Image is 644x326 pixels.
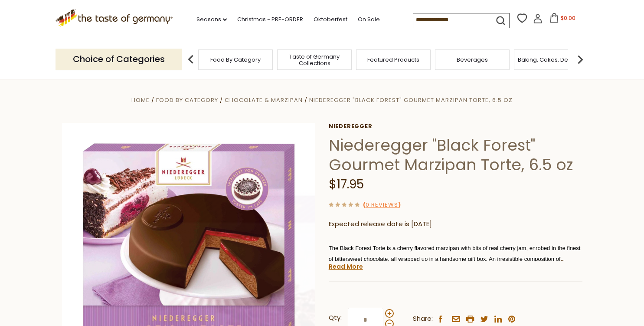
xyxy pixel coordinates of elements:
a: Beverages [457,56,488,63]
a: Taste of Germany Collections [280,53,349,66]
a: Home [131,96,150,104]
strong: Qty: [329,313,342,323]
span: The Black Forest Torte is a cherry flavored marzipan with bits of real cherry jam, enrobed in the... [329,245,581,273]
a: Read More [329,262,363,271]
img: next arrow [572,51,589,68]
a: Food By Category [156,96,218,104]
button: $0.00 [544,13,581,26]
a: Seasons [196,15,227,24]
span: $17.95 [329,176,364,193]
p: Choice of Categories [56,49,182,70]
a: Oktoberfest [314,15,347,24]
img: previous arrow [182,51,199,68]
h1: Niederegger "Black Forest" Gourmet Marzipan Torte, 6.5 oz [329,135,582,175]
span: $0.00 [561,14,575,22]
a: Featured Products [367,56,419,63]
span: ( ) [363,201,401,209]
a: Food By Category [210,56,261,63]
a: On Sale [358,15,380,24]
p: Expected release date is [DATE] [329,219,582,230]
a: Niederegger "Black Forest" Gourmet Marzipan Torte, 6.5 oz [309,96,513,104]
a: Christmas - PRE-ORDER [237,15,303,24]
a: Baking, Cakes, Desserts [518,56,585,63]
span: Share: [413,313,433,324]
a: Chocolate & Marzipan [225,96,303,104]
a: 0 Reviews [366,201,398,210]
a: Niederegger [329,123,582,130]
